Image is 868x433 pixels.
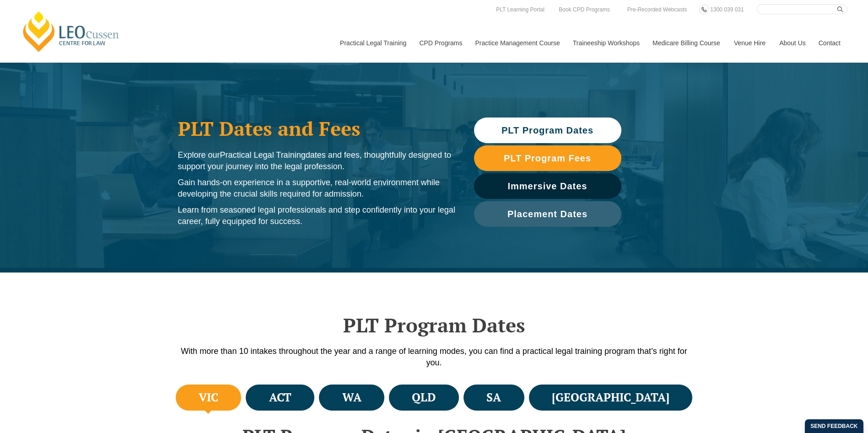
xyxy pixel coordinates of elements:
[507,209,588,219] span: Placement Dates
[501,126,593,135] span: PLT Program Dates
[173,314,695,337] h2: PLT Program Dates
[474,201,621,227] a: Placement Dates
[625,5,690,15] a: Pre-Recorded Webcasts
[486,390,501,405] h4: SA
[710,6,744,13] span: 1300 039 031
[727,23,772,63] a: Venue Hire
[21,10,122,53] a: [PERSON_NAME] Centre for Law
[178,150,456,172] p: Explore our dates and fees, thoughtfully designed to support your journey into the legal profession.
[469,23,566,63] a: Practice Management Course
[494,5,547,15] a: PLT Learning Portal
[474,118,621,143] a: PLT Program Dates
[552,390,669,405] h4: [GEOGRAPHIC_DATA]
[504,154,591,163] span: PLT Program Fees
[646,23,727,63] a: Medicare Billing Course
[178,177,456,200] p: Gain hands-on experience in a supportive, real-world environment while developing the crucial ski...
[333,23,413,63] a: Practical Legal Training
[269,390,291,405] h4: ACT
[173,346,695,369] p: With more than 10 intakes throughout the year and a range of learning modes, you can find a pract...
[412,23,468,63] a: CPD Programs
[508,182,588,191] span: Immersive Dates
[708,5,746,15] a: 1300 039 031
[178,117,456,140] h1: PLT Dates and Fees
[199,390,218,405] h4: VIC
[412,390,436,405] h4: QLD
[812,23,847,63] a: Contact
[474,145,621,171] a: PLT Program Fees
[556,5,612,15] a: Book CPD Programs
[474,173,621,199] a: Immersive Dates
[220,150,306,160] span: Practical Legal Training
[566,23,646,63] a: Traineeship Workshops
[807,372,845,410] iframe: LiveChat chat widget
[178,204,456,227] p: Learn from seasoned legal professionals and step confidently into your legal career, fully equipp...
[772,23,812,63] a: About Us
[342,390,361,405] h4: WA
